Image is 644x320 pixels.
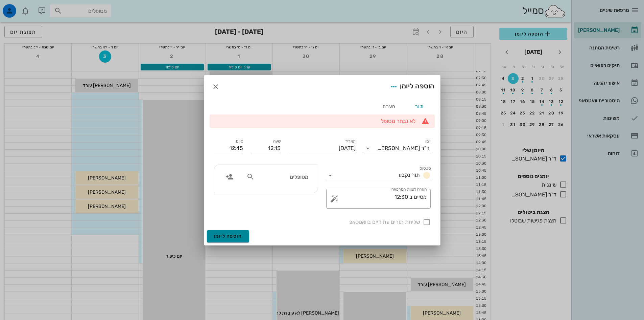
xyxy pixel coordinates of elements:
[223,118,416,125] li: לא נבחר מטופל
[207,230,249,242] button: הוספה ליומן
[345,139,356,144] label: תאריך
[404,98,435,114] div: תור
[273,139,281,144] label: שעה
[326,170,431,181] div: סטטוסתור נקבע
[214,233,242,239] span: הוספה ליומן
[425,139,431,144] label: יומן
[364,143,431,154] div: יומןד"ר [PERSON_NAME]
[420,166,431,171] label: סטטוס
[378,145,429,151] div: ד"ר [PERSON_NAME]
[236,139,243,144] label: סיום
[388,81,435,93] div: הוספה ליומן
[374,98,404,114] div: הערה
[399,172,420,178] span: תור נקבע
[391,187,426,192] label: הערה לצוות המרפאה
